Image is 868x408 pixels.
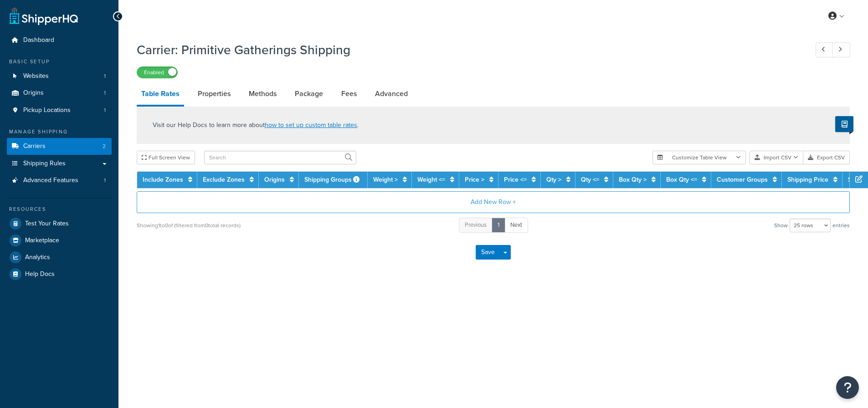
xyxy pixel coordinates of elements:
[666,175,697,184] a: Box Qty <=
[7,102,112,119] a: Pickup Locations1
[832,219,850,232] span: entries
[25,254,50,261] span: Analytics
[337,83,361,105] a: Fees
[25,237,59,245] span: Marketplace
[7,138,112,155] li: Carriers
[832,42,850,57] a: Next Record
[7,102,112,119] li: Pickup Locations
[7,249,112,265] a: Analytics
[835,116,853,132] button: Show Help Docs
[23,177,78,184] span: Advanced Features
[492,218,505,233] a: 1
[7,232,112,249] a: Marketplace
[104,89,106,97] span: 1
[137,191,850,213] button: Add New Row +
[750,151,803,164] button: Import CSV
[7,266,112,282] a: Help Docs
[7,32,112,49] a: Dashboard
[370,83,412,105] a: Advanced
[203,175,245,184] a: Exclude Zones
[373,175,398,184] a: Weight >
[23,107,71,114] span: Pickup Locations
[504,175,527,184] a: Price <=
[23,143,46,150] span: Carriers
[137,219,241,232] div: Showing 1 to 0 of (filtered from 0 total records)
[510,220,522,229] span: Next
[803,151,850,164] button: Export CSV
[7,85,112,102] a: Origins1
[465,220,487,229] span: Previous
[7,68,112,85] li: Websites
[23,160,66,168] span: Shipping Rules
[581,175,599,184] a: Qty <=
[504,218,528,233] a: Next
[7,138,112,155] a: Carriers2
[465,175,484,184] a: Price >
[104,107,106,114] span: 1
[23,89,44,97] span: Origins
[459,218,493,233] a: Previous
[476,245,500,260] button: Save
[7,58,112,66] div: Basic Setup
[104,72,106,80] span: 1
[299,172,368,188] th: Shipping Groups
[104,177,106,184] span: 1
[137,41,799,59] h1: Carrier: Primitive Gatherings Shipping
[7,85,112,102] li: Origins
[137,83,184,107] a: Table Rates
[417,175,445,184] a: Weight <=
[652,151,746,164] button: Customize Table View
[787,175,828,184] a: Shipping Price
[193,83,235,105] a: Properties
[717,175,768,184] a: Customer Groups
[25,270,55,278] span: Help Docs
[7,172,112,189] a: Advanced Features1
[153,120,359,130] p: Visit our Help Docs to learn more about .
[7,155,112,172] a: Shipping Rules
[7,205,112,213] div: Resources
[774,219,788,232] span: Show
[619,175,647,184] a: Box Qty >
[143,175,183,184] a: Include Zones
[7,128,112,136] div: Manage Shipping
[7,68,112,85] a: Websites1
[137,151,195,164] button: Full Screen View
[23,72,49,80] span: Websites
[23,36,54,44] span: Dashboard
[103,143,106,150] span: 2
[265,120,357,130] a: how to set up custom table rates
[25,220,69,228] span: Test Your Rates
[264,175,285,184] a: Origins
[836,376,859,399] button: Open Resource Center
[137,67,177,78] label: Enabled
[204,151,356,164] input: Search
[7,172,112,189] li: Advanced Features
[816,42,833,57] a: Previous Record
[290,83,328,105] a: Package
[546,175,561,184] a: Qty >
[244,83,281,105] a: Methods
[7,215,112,232] a: Test Your Rates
